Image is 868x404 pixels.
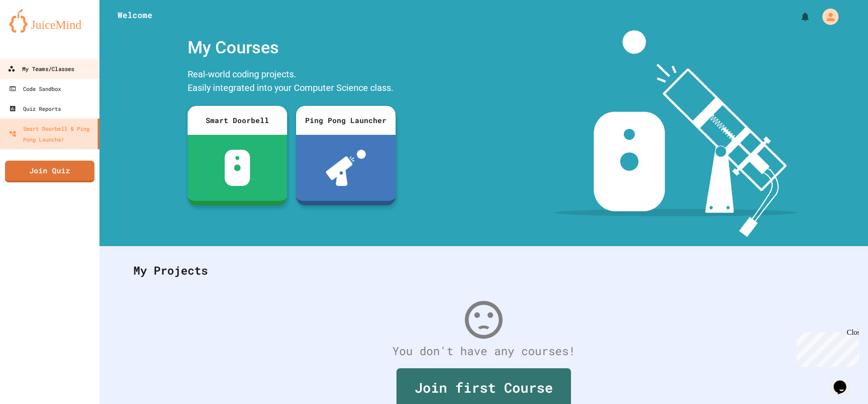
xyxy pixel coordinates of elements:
iframe: chat widget [830,368,859,395]
img: ppl-with-ball.png [326,150,366,186]
div: Quiz Reports [9,103,61,114]
img: sdb-white.svg [225,150,250,186]
img: logo-orange.svg [9,9,90,33]
iframe: chat widget [793,328,859,367]
div: You don't have any courses! [124,342,843,360]
div: Smart Doorbell & Ping Pong Launcher [9,123,94,145]
img: banner-image-my-projects.png [555,30,797,237]
div: Smart Doorbell [188,106,287,135]
div: My Account [813,6,841,27]
div: My Courses [183,30,400,65]
div: My Teams/Classes [8,63,74,75]
div: Ping Pong Launcher [296,106,396,135]
div: Chat with us now!Close [4,4,62,57]
div: Code Sandbox [9,83,61,94]
div: Real-world coding projects. Easily integrated into your Computer Science class. [183,65,400,99]
a: Join Quiz [5,161,94,182]
div: My Notifications [783,9,813,24]
div: My Projects [124,253,843,288]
